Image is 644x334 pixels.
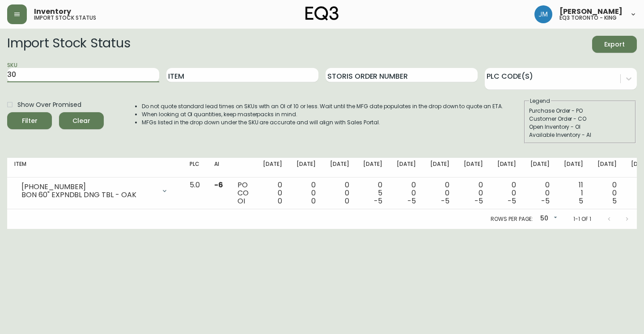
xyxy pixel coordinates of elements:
h2: Import Stock Status [7,36,130,53]
th: [DATE] [256,158,289,178]
p: Rows per page: [491,215,533,223]
span: 0 [278,196,282,206]
li: MFGs listed in the drop down under the SKU are accurate and will align with Sales Portal. [142,118,503,127]
th: PLC [182,158,207,178]
button: Filter [7,112,52,129]
span: Inventory [34,8,71,15]
div: Filter [22,115,38,127]
span: -5 [508,196,516,206]
div: [PHONE_NUMBER] [21,183,156,191]
div: 50 [537,211,559,226]
div: 11 1 [564,181,583,205]
th: AI [207,158,230,178]
div: 0 0 [464,181,483,205]
div: Customer Order - CO [529,115,631,123]
li: Do not quote standard lead times on SKUs with an OI of 10 or less. Wait until the MFG date popula... [142,102,503,110]
span: -5 [407,196,416,206]
div: BON 60" EXPNDBL DNG TBL - OAK [21,191,156,199]
h5: eq3 toronto - king [559,15,617,21]
th: Item [7,158,182,178]
span: OI [237,196,245,206]
div: [PHONE_NUMBER]BON 60" EXPNDBL DNG TBL - OAK [14,181,175,201]
div: Open Inventory - OI [529,123,631,131]
th: [DATE] [590,158,624,178]
th: [DATE] [457,158,490,178]
span: 5 [612,196,617,206]
div: Available Inventory - AI [529,131,631,139]
button: Export [592,36,637,53]
span: Export [599,39,630,50]
span: -5 [441,196,449,206]
th: [DATE] [557,158,590,178]
span: -6 [214,180,223,190]
span: -5 [475,196,483,206]
p: 1-1 of 1 [573,215,591,223]
span: -5 [541,196,550,206]
th: [DATE] [289,158,323,178]
li: When looking at OI quantities, keep masterpacks in mind. [142,110,503,118]
span: 0 [345,196,349,206]
th: [DATE] [390,158,423,178]
img: b88646003a19a9f750de19192e969c24 [534,5,552,23]
span: Show Over Promised [17,100,81,110]
h5: import stock status [34,15,96,21]
div: 0 0 [297,181,316,205]
th: [DATE] [323,158,356,178]
span: 5 [579,196,583,206]
div: 0 0 [530,181,550,205]
th: [DATE] [523,158,557,178]
span: Clear [66,115,97,127]
span: -5 [374,196,382,206]
div: 0 0 [397,181,416,205]
th: [DATE] [423,158,457,178]
legend: Legend [529,97,551,105]
div: Purchase Order - PO [529,107,631,115]
th: [DATE] [356,158,390,178]
div: 0 0 [430,181,449,205]
button: Clear [59,112,104,129]
div: 0 0 [330,181,349,205]
span: [PERSON_NAME] [559,8,623,15]
img: logo [305,6,339,21]
div: 0 0 [597,181,617,205]
span: 0 [311,196,316,206]
th: [DATE] [490,158,524,178]
div: 0 0 [497,181,517,205]
div: PO CO [237,181,249,205]
td: 5.0 [182,178,207,209]
div: 0 0 [263,181,282,205]
div: 0 5 [363,181,382,205]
